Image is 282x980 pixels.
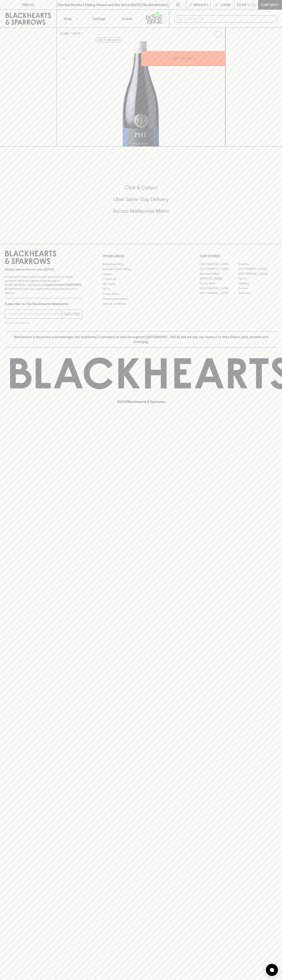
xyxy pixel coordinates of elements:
button: Add to wishlist [212,29,224,40]
strong: Liquor License #32064953 [44,283,81,286]
a: Braddon [238,262,277,267]
p: FIND US [22,2,34,7]
a: Thornbury [238,291,277,296]
a: [GEOGRAPHIC_DATA] [200,286,238,291]
p: Checkout [261,2,279,7]
p: SUBSCRIBE [63,312,80,316]
button: ADD TO CART [141,51,225,66]
a: Geelong [238,281,277,286]
a: Brunswick West [200,271,238,276]
a: [GEOGRAPHIC_DATA] [200,262,238,267]
a: Careers [102,272,180,276]
a: SHOP [72,32,81,35]
h5: Across Melbourne Metro [5,208,277,214]
p: Subscribe to The Blackhearts Newsletter [5,301,82,306]
a: Shipping Information [102,296,180,301]
a: Business & Bulk Gifting [102,267,180,272]
p: We will never spam you [5,321,82,325]
a: Privacy Policy [102,291,180,296]
p: ADD TO CART [173,56,194,61]
p: Tastings [92,16,105,21]
div: Call to action block [5,168,277,236]
p: 0 [253,4,255,6]
input: Try "Pinot noir" [184,16,274,22]
img: bubble-icon [270,968,274,972]
p: Sibling owned and run since [DATE] [5,267,82,271]
a: [GEOGRAPHIC_DATA] [238,267,277,271]
a: [GEOGRAPHIC_DATA] [200,291,238,296]
a: Prahran [238,286,277,291]
a: Tastings [85,10,113,28]
a: Contact Us [102,277,180,281]
input: e.g. jane@blackheartsandsparrows.com.au [8,311,62,317]
p: Stores [122,16,132,21]
button: Add to wishlist [96,38,122,42]
p: Wishlist [194,2,209,7]
h5: Click & Collect [5,184,277,191]
a: Gift Cards [102,281,180,286]
p: $0.00 [237,2,246,7]
a: [GEOGRAPHIC_DATA] [200,267,238,271]
a: FAQ's [102,287,180,291]
button: SUBSCRIBE [62,310,82,318]
a: Fitzroy [238,276,277,281]
a: Fitzroy North [200,281,238,286]
p: Shop [64,16,72,21]
p: Blackhearts & Sparrows acknowledges the traditional Custodians of land throughout [GEOGRAPHIC_DAT... [8,335,274,344]
p: OTHER AREAS [102,254,180,259]
p: OUR STORES [200,254,277,259]
a: Stores [113,10,141,28]
img: 26836.png [57,41,225,146]
a: HOME [60,32,69,35]
h5: Uber Same-Day Delivery [5,196,277,203]
a: Bottle Drop FAQ's [102,262,180,267]
p: It is against the law to sell or supply alcohol to, or to obtain alcohol on behalf of a person un... [5,275,82,295]
a: Terms & Conditions [102,301,180,306]
a: [PERSON_NAME] [200,276,238,281]
a: [GEOGRAPHIC_DATA] [238,271,277,276]
button: Shop [57,10,85,28]
p: Login [220,2,230,7]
